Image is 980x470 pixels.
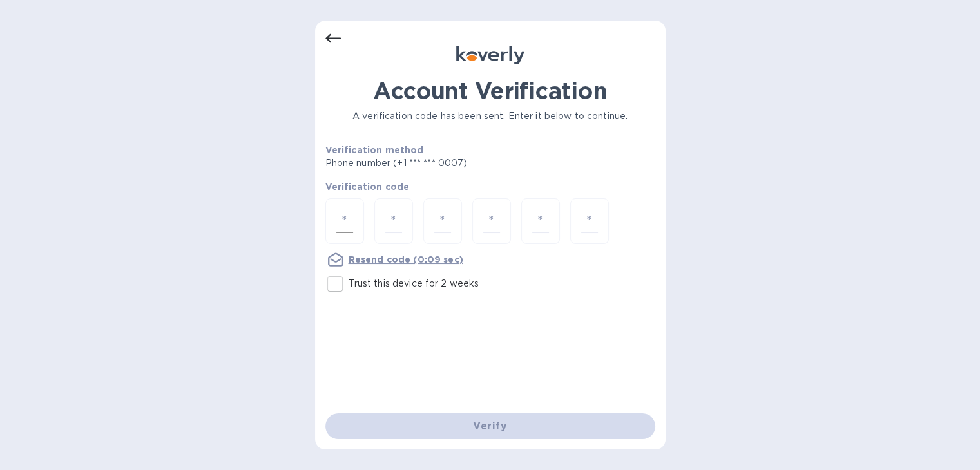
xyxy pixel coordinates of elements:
h1: Account Verification [325,77,655,104]
b: Verification method [325,145,424,155]
p: Phone number (+1 *** *** 0007) [325,156,566,170]
p: Trust this device for 2 weeks [349,277,479,290]
p: Verification code [325,180,655,193]
u: Resend code (0:09 sec) [349,254,463,265]
p: A verification code has been sent. Enter it below to continue. [325,109,655,123]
